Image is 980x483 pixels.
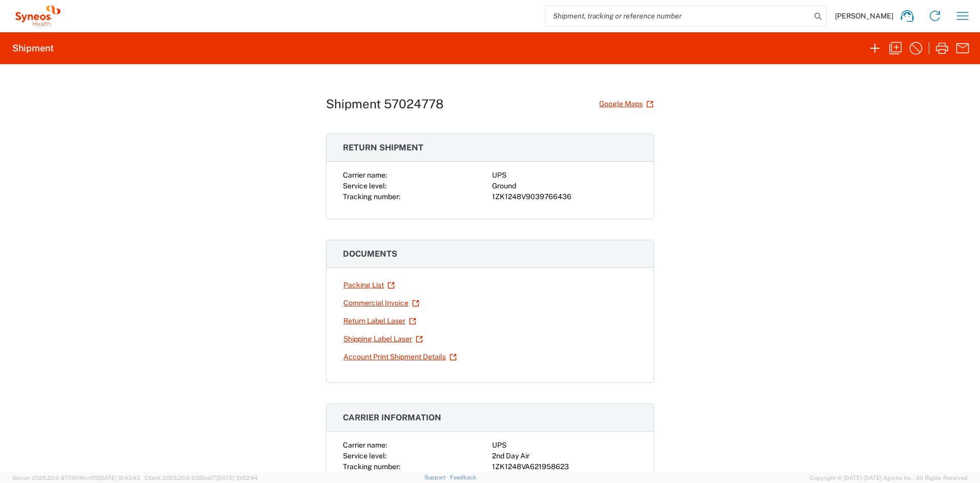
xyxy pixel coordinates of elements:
a: Support [424,474,450,480]
span: [PERSON_NAME] [835,11,893,21]
div: 1ZK1248V9039766436 [492,191,637,202]
span: Copyright © [DATE]-[DATE] Agistix Inc., All Rights Reserved [810,473,968,482]
input: Shipment, tracking or reference number [545,6,811,26]
div: 1ZK1248VA621958623 [492,461,637,472]
span: [DATE] 10:52:44 [216,475,258,481]
a: Shipping Label Laser [343,330,423,348]
a: Return Label Laser [343,312,417,330]
span: Carrier name: [343,171,387,179]
span: Server: 2025.20.0-970904bc0f3 [12,475,140,481]
a: Account Print Shipment Details [343,348,457,366]
div: 2nd Day Air [492,451,637,461]
div: UPS [492,440,637,451]
a: Google Maps [599,95,654,113]
div: Ground [492,181,637,191]
div: UPS [492,170,637,181]
h1: Shipment 57024778 [326,96,444,111]
span: Client: 2025.20.0-035ba07 [145,475,258,481]
h2: Shipment [12,42,54,54]
span: Documents [343,249,397,259]
span: [DATE] 10:43:43 [98,475,140,481]
span: Carrier name: [343,441,387,449]
span: Return shipment [343,143,423,152]
a: Packing List [343,276,395,294]
a: Commercial Invoice [343,294,420,312]
span: Service level: [343,182,386,190]
a: Feedback [450,474,476,480]
span: Tracking number: [343,462,400,471]
span: Carrier information [343,413,441,422]
span: Service level: [343,452,386,460]
span: Tracking number: [343,192,400,201]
